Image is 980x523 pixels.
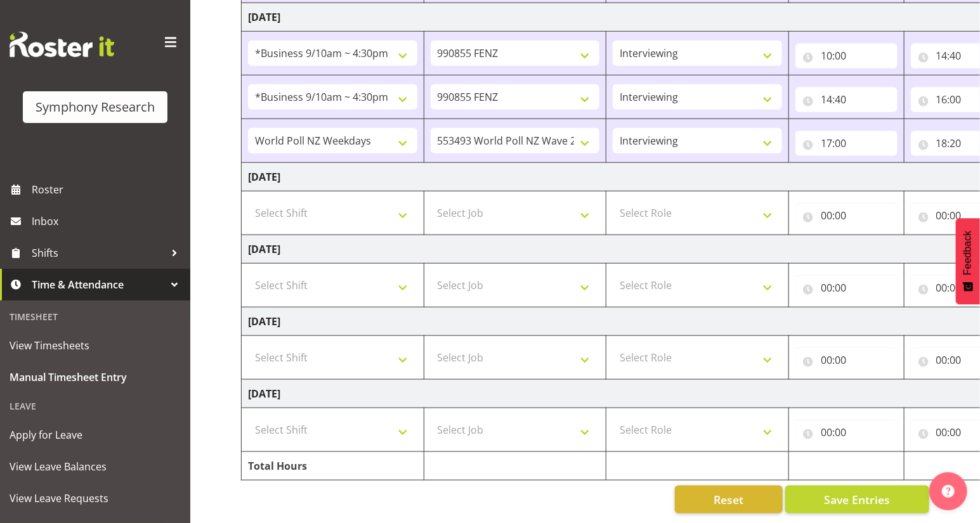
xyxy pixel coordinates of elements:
input: Click to select... [795,420,898,445]
input: Click to select... [795,43,898,68]
span: View Leave Balances [10,457,181,476]
span: View Leave Requests [10,489,181,508]
img: help-xxl-2.png [942,485,955,498]
button: Save Entries [785,486,929,513]
button: Reset [675,486,783,513]
span: Inbox [32,212,184,231]
a: Apply for Leave [3,419,187,451]
input: Click to select... [795,203,898,228]
a: View Timesheets [3,330,187,361]
a: View Leave Requests [3,482,187,514]
a: View Leave Balances [3,451,187,482]
td: Total Hours [242,452,424,481]
span: Feedback [962,231,974,275]
span: Time & Attendance [32,275,165,294]
img: Rosterit website logo [10,32,114,57]
input: Click to select... [795,87,898,112]
div: Symphony Research [36,98,155,117]
input: Click to select... [795,275,898,300]
span: View Timesheets [10,336,181,355]
input: Click to select... [795,131,898,156]
span: Apply for Leave [10,425,181,444]
span: Manual Timesheet Entry [10,368,181,387]
span: Roster [32,180,184,199]
button: Feedback - Show survey [956,218,980,304]
a: Manual Timesheet Entry [3,361,187,393]
span: Reset [714,491,743,508]
input: Click to select... [795,347,898,373]
span: Shifts [32,243,165,262]
span: Save Entries [824,491,890,508]
div: Timesheet [3,304,187,330]
div: Leave [3,393,187,419]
